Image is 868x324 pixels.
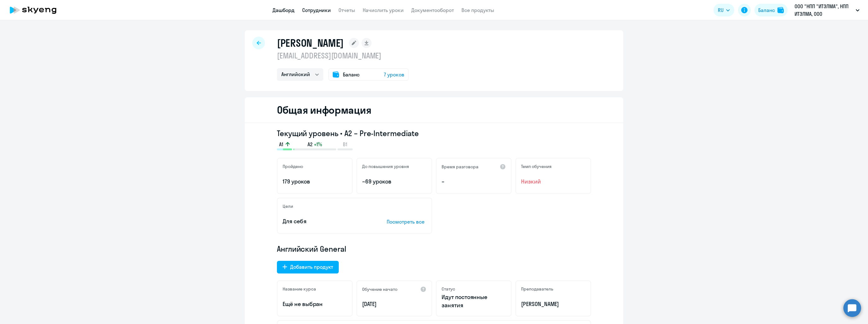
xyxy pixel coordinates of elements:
[521,177,585,186] span: Низкий
[362,300,426,308] p: [DATE]
[343,141,347,148] span: B1
[290,263,333,271] div: Добавить продукт
[343,71,360,78] span: Баланс
[277,104,371,116] h2: Общая информация
[277,244,346,254] span: Английский General
[362,164,409,169] h5: До повышения уровня
[442,177,506,186] p: –
[283,203,293,209] h5: Цели
[758,6,775,14] div: Баланс
[411,7,454,13] a: Документооборот
[521,164,552,169] h5: Темп обучения
[362,177,426,186] p: ~69 уроков
[442,164,478,170] h5: Время разговора
[387,218,426,225] p: Посмотреть все
[777,7,784,13] img: balance
[521,286,553,292] h5: Преподаватель
[277,51,409,61] p: [EMAIL_ADDRESS][DOMAIN_NAME]
[283,300,347,308] p: Ещё не выбран
[314,141,322,148] span: +1%
[302,7,331,13] a: Сотрудники
[283,164,303,169] h5: Пройдено
[283,217,367,225] p: Для себя
[795,3,853,18] p: ООО "НПП "ИТЭЛМА", НПП ИТЭЛМА, ООО
[363,7,404,13] a: Начислить уроки
[713,4,734,16] button: RU
[277,128,591,138] h3: Текущий уровень • A2 – Pre-Intermediate
[283,177,347,186] p: 179 уроков
[273,7,295,13] a: Дашборд
[521,300,585,308] p: [PERSON_NAME]
[791,3,863,18] button: ООО "НПП "ИТЭЛМА", НПП ИТЭЛМА, ООО
[277,261,339,273] button: Добавить продукт
[308,141,313,148] span: A2
[362,286,397,292] h5: Обучение начато
[277,37,344,49] h1: [PERSON_NAME]
[279,141,283,148] span: A1
[718,6,724,14] span: RU
[442,286,455,292] h5: Статус
[384,71,404,78] span: 7 уроков
[283,286,316,292] h5: Название курса
[754,4,788,16] button: Балансbalance
[461,7,494,13] a: Все продукты
[442,293,506,309] p: Идут постоянные занятия
[338,7,355,13] a: Отчеты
